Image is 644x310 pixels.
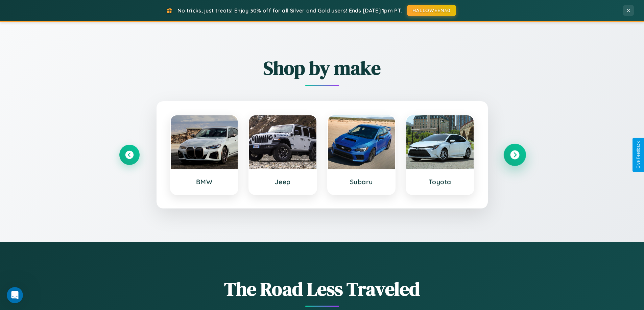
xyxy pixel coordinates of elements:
div: Give Feedback [636,141,641,169]
h3: Subaru [335,178,388,186]
h3: Jeep [256,178,310,186]
h2: Shop by make [119,55,525,81]
h3: Toyota [413,178,467,186]
h1: The Road Less Traveled [119,276,525,302]
iframe: Intercom live chat [7,287,23,303]
h3: BMW [177,178,231,186]
button: HALLOWEEN30 [407,5,456,16]
span: No tricks, just treats! Enjoy 30% off for all Silver and Gold users! Ends [DATE] 1pm PT. [177,7,402,14]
